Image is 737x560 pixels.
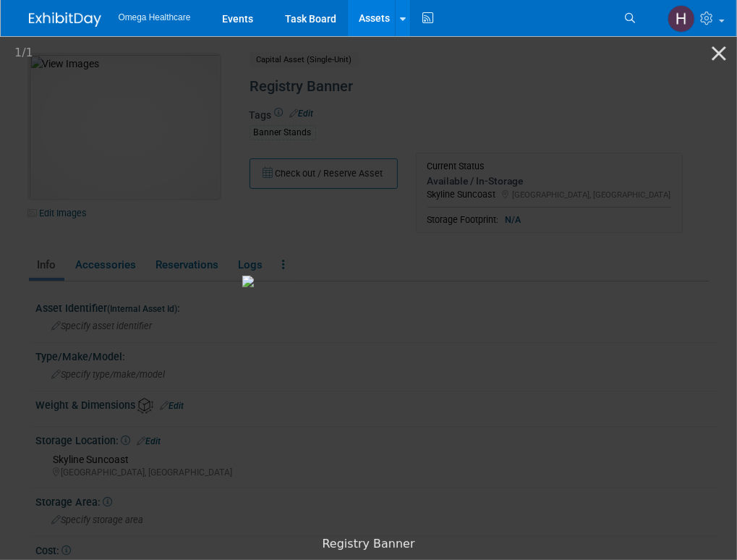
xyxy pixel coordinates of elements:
span: 1 [14,46,22,59]
span: 1 [26,46,33,59]
img: Registry Banner [242,276,495,287]
span: Omega Healthcare [119,12,191,22]
img: ExhibitDay [29,12,101,27]
button: Close gallery [701,36,737,70]
img: Heather Stuck [668,5,695,33]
